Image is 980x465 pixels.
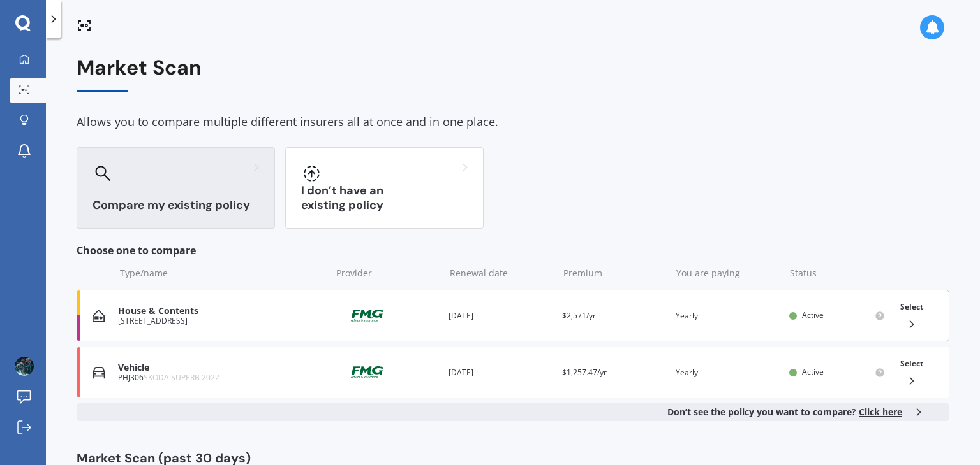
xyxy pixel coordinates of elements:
div: Premium [563,267,667,280]
b: Don’t see the policy you want to compare? [667,406,902,418]
h3: Compare my existing policy [93,198,259,213]
h3: I don’t have an existing policy [301,183,468,213]
span: Active [802,310,824,320]
div: Vehicle [118,362,325,373]
div: [DATE] [449,310,552,322]
div: You are paying [676,267,780,280]
span: Select [900,301,923,312]
div: Renewal date [450,267,553,280]
div: Status [790,267,886,280]
div: Yearly [676,366,779,379]
div: Choose one to compare [77,244,949,257]
div: Market Scan (past 30 days) [77,452,949,464]
span: $2,571/yr [562,310,596,321]
span: SKODA SUPERB 2022 [144,372,219,383]
div: [DATE] [449,366,552,379]
div: Market Scan [77,56,949,92]
img: FMG [335,361,399,385]
span: Select [900,358,923,369]
img: FMG [335,304,399,328]
img: Vehicle [93,366,105,379]
span: Click here [859,406,902,418]
div: Provider [336,267,440,280]
div: House & Contents [118,306,325,317]
img: ACg8ocLk5wcerH8Nwc55vDdLFO2NJNL66nHT8LVUL3HxPoh8FGQvXGXn=s96-c [15,357,34,376]
div: [STREET_ADDRESS] [118,317,325,325]
div: Type/name [120,267,326,280]
span: $1,257.47/yr [562,367,607,378]
img: House & Contents [93,310,105,322]
span: Active [802,366,824,377]
div: PHJ306 [118,373,325,382]
div: Yearly [676,310,779,322]
div: Allows you to compare multiple different insurers all at once and in one place. [77,113,949,132]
